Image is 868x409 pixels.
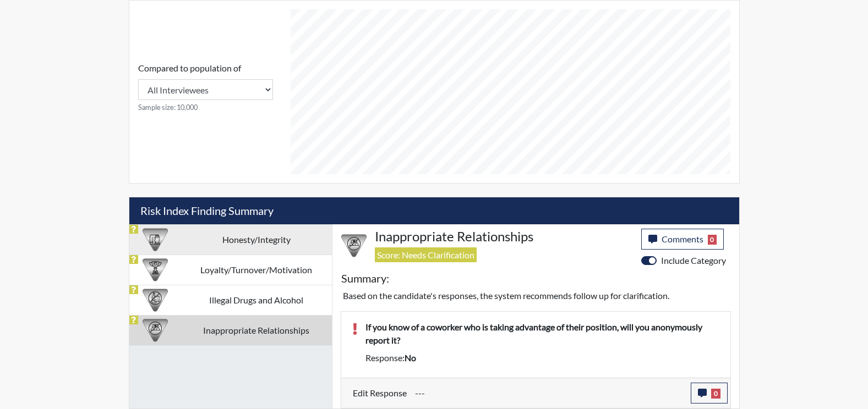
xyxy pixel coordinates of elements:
p: If you know of a coworker who is taking advantage of their position, will you anonymously report it? [365,320,719,347]
span: 0 [708,235,717,245]
h5: Risk Index Finding Summary [129,197,739,224]
td: Loyalty/Turnover/Motivation [181,255,332,285]
span: 0 [711,389,720,399]
h5: Summary: [341,272,389,285]
button: Comments0 [641,229,724,250]
span: Comments [662,234,703,244]
img: CATEGORY%20ICON-14.139f8ef7.png [143,318,168,343]
label: Include Category [661,254,726,267]
td: Illegal Drugs and Alcohol [181,285,332,315]
button: 0 [691,383,728,404]
span: Score: Needs Clarification [375,247,477,262]
small: Sample size: 10,000 [138,102,273,113]
div: Consistency Score comparison among population [138,62,273,113]
h4: Inappropriate Relationships [375,229,633,245]
div: Update the test taker's response, the change might impact the score [407,383,691,404]
span: no [405,352,416,363]
td: Honesty/Integrity [181,224,332,255]
img: CATEGORY%20ICON-11.a5f294f4.png [143,227,168,252]
p: Based on the candidate's responses, the system recommends follow up for clarification. [343,289,729,302]
label: Edit Response [353,383,407,404]
label: Compared to population of [138,62,241,75]
img: CATEGORY%20ICON-14.139f8ef7.png [341,233,367,258]
img: CATEGORY%20ICON-17.40ef8247.png [143,257,168,283]
td: Inappropriate Relationships [181,315,332,345]
img: CATEGORY%20ICON-12.0f6f1024.png [143,288,168,313]
div: Response: [357,351,728,364]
